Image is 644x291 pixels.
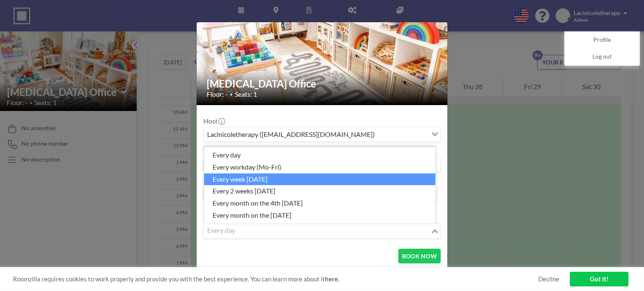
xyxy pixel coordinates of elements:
span: Seats: 1 [235,90,257,98]
label: Title [203,147,223,155]
li: every day [204,149,436,161]
li: every week [DATE] [204,173,436,185]
span: Floor: - [207,90,228,98]
span: • [230,91,233,98]
label: Host [203,117,224,125]
span: Lacinicoletherapy ([EMAIL_ADDRESS][DOMAIN_NAME]) [205,129,377,140]
span: Profile [593,36,611,44]
div: Search for option [204,127,440,142]
li: every month on the [DATE] [204,209,436,221]
li: every month on the 4th [DATE] [204,198,436,210]
h2: [MEDICAL_DATA] Office [207,77,438,90]
span: Roomzilla requires cookies to work properly and provide you with the best experience. You can lea... [13,275,538,283]
a: here. [325,275,339,283]
button: BOOK NOW [398,249,441,263]
a: Got it! [570,272,628,286]
div: Search for option [204,224,440,238]
input: Search for option [377,129,426,140]
li: every workday (Mo-Fri) [204,161,436,173]
a: Decline [538,275,559,283]
input: Search for option [205,226,430,237]
span: Log out [592,53,612,61]
a: Log out [565,49,639,65]
a: Profile [565,32,639,49]
li: every 2 weeks [DATE] [204,185,436,198]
